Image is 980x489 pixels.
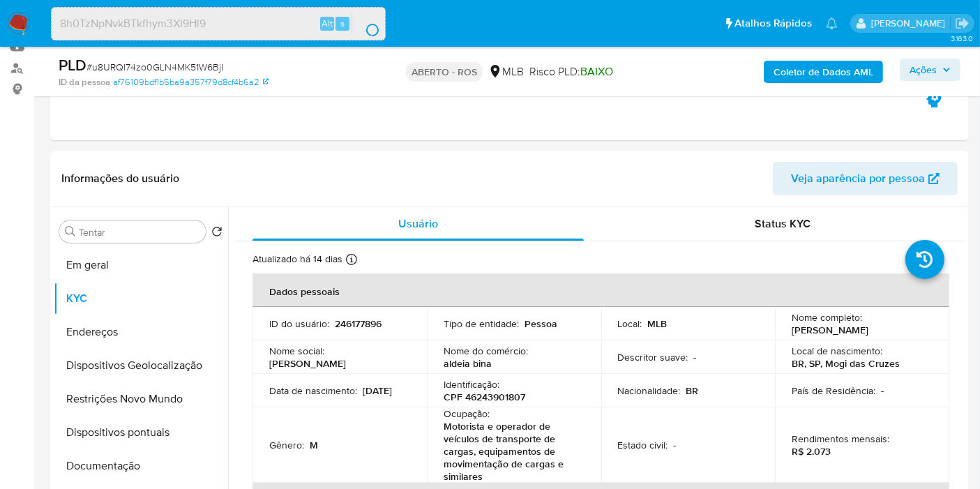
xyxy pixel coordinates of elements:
[269,344,322,358] font: Nome social
[54,349,228,382] button: Dispositivos Geolocalização
[502,63,524,79] font: MLB
[352,14,380,33] button: ícone de pesquisa
[881,384,884,398] font: -
[826,17,838,29] a: Notificações
[686,384,699,398] font: BR
[666,438,668,452] font: :
[54,315,228,349] button: Endereços
[335,317,382,331] font: 246177896
[529,63,580,79] font: Risco PLD:
[211,226,223,241] button: Retornar ao pide padrão
[880,344,882,358] font: :
[61,170,179,186] font: Informações do usuário
[791,162,925,195] font: Veja aparência por pessoa
[363,384,392,398] font: [DATE]
[792,444,831,458] font: R$ 2.073
[444,407,488,421] font: Ocupação
[340,17,345,30] font: s
[92,60,223,74] font: u8URQl74zo0GLN4MK51W6BjI
[59,54,86,76] font: PLD
[488,407,490,421] font: :
[648,317,668,331] font: MLB
[444,419,564,483] font: Motorista e operador de veículos de transporte de cargas, equipamentos de movimentação de cargas ...
[327,317,329,331] font: :
[52,15,385,33] input: Pesquisar usuários ou casos...
[955,16,970,31] a: Sair
[792,356,900,370] font: BR, SP, Mogi das Cruzes
[871,17,950,30] p: vitoria.caldeira@mercadolivre.com
[444,356,492,370] font: aldeia bina
[497,377,499,391] font: :
[792,310,860,324] font: Nome completo
[517,317,519,331] font: :
[269,438,302,452] font: Gênero
[580,63,613,80] font: BAIXO
[773,162,958,195] button: Veja aparência por pessoa
[618,350,686,364] font: Descritor suave
[302,438,304,452] font: :
[618,438,666,452] font: Estado civil
[951,33,973,44] font: 3.163.0
[734,15,812,31] font: Atalhos Rápidos
[686,350,688,364] font: :
[113,76,269,89] a: af76109bdf1b5ba9a357f79d8cf4b6a2
[764,61,883,83] button: Coletor de Dados AML
[322,344,324,358] font: :
[792,432,887,446] font: Rendimentos mensais
[873,384,875,398] font: :
[444,390,525,404] font: CPF 46243901807
[640,317,642,331] font: :
[444,344,526,358] font: Nome do comércio
[54,248,228,282] button: Em geral
[674,438,677,452] font: -
[269,384,355,398] font: Data de nascimento
[444,317,517,331] font: Tipo de entidade
[618,317,640,331] font: Local
[86,60,92,74] font: #
[65,226,76,237] button: Tentar
[54,382,228,416] button: Restrições Novo Mundo
[900,59,960,81] button: Ações
[887,432,889,446] font: :
[59,75,110,89] font: ID da pessoa
[792,344,880,358] font: Local de nascimento
[526,344,528,358] font: :
[444,377,497,391] font: Identificação
[269,285,340,299] font: Dados pessoais
[355,384,357,398] font: :
[618,384,679,398] font: Nacionalidade
[412,65,477,79] font: ABERTO - ROS
[871,16,945,30] font: [PERSON_NAME]
[269,317,327,331] font: ID do usuário
[792,384,873,398] font: País de Residência
[54,449,228,483] button: Documentação
[910,59,937,81] font: Ações
[860,310,862,324] font: :
[398,216,438,232] font: Usuário
[113,75,259,88] font: af76109bdf1b5ba9a357f79d8cf4b6a2
[252,252,342,266] font: Atualizado há 14 dias
[774,61,873,83] font: Coletor de Dados AML
[525,317,557,331] font: Pessoa
[322,17,333,30] font: Alt
[679,384,681,398] font: :
[310,438,318,452] font: M
[755,216,811,232] font: Status KYC
[269,356,346,370] font: [PERSON_NAME]
[792,323,868,337] font: [PERSON_NAME]
[694,350,697,364] font: -
[54,282,228,315] button: KYC
[54,416,228,449] button: Dispositivos pontuais
[79,226,200,239] input: Tentar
